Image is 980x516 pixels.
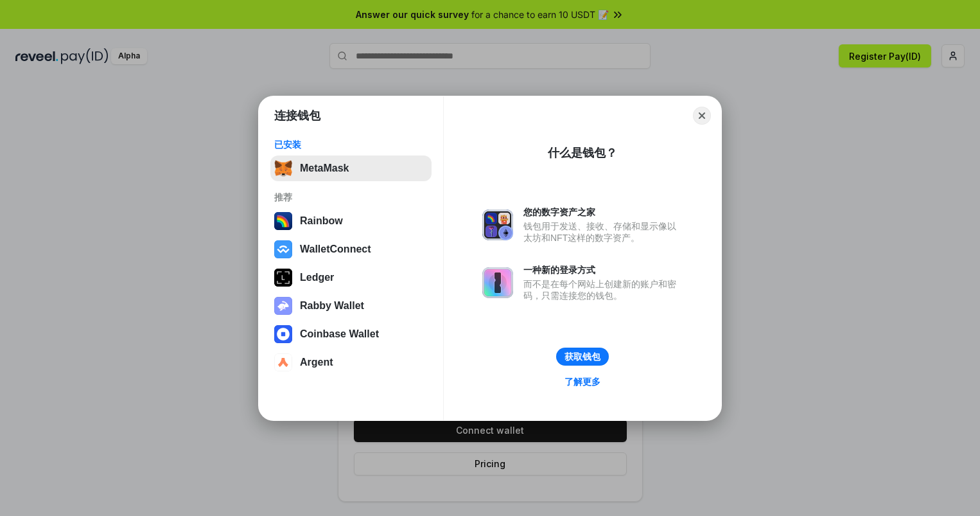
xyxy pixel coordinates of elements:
button: Argent [270,350,432,375]
div: WalletConnect [300,244,371,255]
img: svg+xml,%3Csvg%20xmlns%3D%22http%3A%2F%2Fwww.w3.org%2F2000%2Fsvg%22%20fill%3D%22none%22%20viewBox... [482,209,513,240]
button: Close [693,107,711,125]
div: 推荐 [274,191,428,203]
div: 钱包用于发送、接收、存储和显示像以太坊和NFT这样的数字资产。 [523,220,683,244]
img: svg+xml,%3Csvg%20width%3D%2228%22%20height%3D%2228%22%20viewBox%3D%220%200%2028%2028%22%20fill%3D... [274,353,292,371]
div: Rainbow [300,215,343,227]
img: svg+xml,%3Csvg%20width%3D%2228%22%20height%3D%2228%22%20viewBox%3D%220%200%2028%2028%22%20fill%3D... [274,325,292,343]
div: 获取钱包 [564,351,600,362]
div: Ledger [300,272,334,283]
img: svg+xml,%3Csvg%20xmlns%3D%22http%3A%2F%2Fwww.w3.org%2F2000%2Fsvg%22%20fill%3D%22none%22%20viewBox... [482,267,513,298]
div: MetaMask [300,163,349,174]
img: svg+xml,%3Csvg%20width%3D%2228%22%20height%3D%2228%22%20viewBox%3D%220%200%2028%2028%22%20fill%3D... [274,240,292,258]
img: svg+xml,%3Csvg%20xmlns%3D%22http%3A%2F%2Fwww.w3.org%2F2000%2Fsvg%22%20width%3D%2228%22%20height%3... [274,269,292,287]
div: 一种新的登录方式 [523,264,683,276]
a: 了解更多 [557,373,608,390]
button: Rainbow [270,208,432,234]
button: Coinbase Wallet [270,321,432,347]
div: 已安装 [274,139,428,150]
img: svg+xml,%3Csvg%20width%3D%22120%22%20height%3D%22120%22%20viewBox%3D%220%200%20120%20120%22%20fil... [274,212,292,230]
h1: 连接钱包 [274,108,320,123]
button: MetaMask [270,156,432,181]
img: svg+xml,%3Csvg%20fill%3D%22none%22%20height%3D%2233%22%20viewBox%3D%220%200%2035%2033%22%20width%... [274,159,292,177]
button: Ledger [270,265,432,290]
div: Rabby Wallet [300,300,364,312]
div: 您的数字资产之家 [523,206,683,218]
div: 而不是在每个网站上创建新的账户和密码，只需连接您的钱包。 [523,278,683,301]
div: 了解更多 [564,376,600,387]
div: Argent [300,357,333,368]
button: 获取钱包 [556,348,609,366]
button: Rabby Wallet [270,293,432,319]
img: svg+xml,%3Csvg%20xmlns%3D%22http%3A%2F%2Fwww.w3.org%2F2000%2Fsvg%22%20fill%3D%22none%22%20viewBox... [274,297,292,315]
div: 什么是钱包？ [548,145,617,161]
div: Coinbase Wallet [300,328,379,340]
button: WalletConnect [270,236,432,262]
